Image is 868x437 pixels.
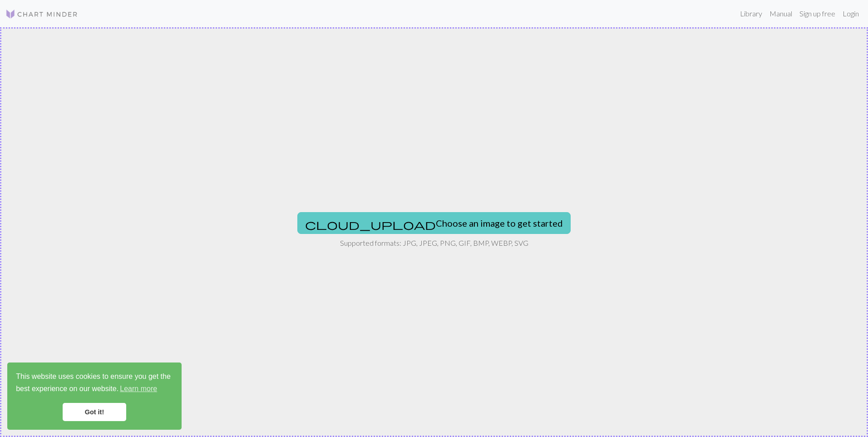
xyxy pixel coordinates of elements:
a: Manual [766,5,796,23]
a: Library [736,5,766,23]
a: learn more about cookies [118,382,158,396]
img: Logo [5,9,78,20]
span: cloud_upload [305,218,436,231]
span: This website uses cookies to ensure you get the best experience on our website. [16,371,173,396]
a: Sign up free [796,5,839,23]
div: cookieconsent [7,363,182,430]
a: dismiss cookie message [63,403,126,421]
p: Supported formats: JPG, JPEG, PNG, GIF, BMP, WEBP, SVG [340,238,528,248]
a: Login [839,5,863,23]
button: Choose an image to get started [297,212,571,234]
